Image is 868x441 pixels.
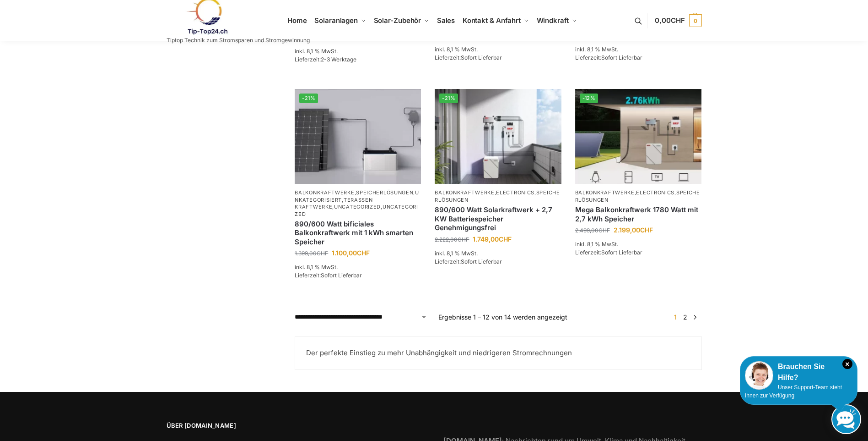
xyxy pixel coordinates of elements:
span: CHF [458,236,469,243]
bdi: 2.499,00 [575,227,610,234]
span: 0 [689,14,702,27]
a: Uncategorized [334,204,381,210]
span: Sofort Lieferbar [461,54,502,61]
a: Terassen Kraftwerke [295,197,372,210]
span: Über [DOMAIN_NAME] [167,421,425,430]
span: Seite 1 [672,313,679,321]
span: Sofort Lieferbar [601,249,642,256]
span: CHF [357,249,370,257]
p: , , [575,189,701,204]
i: Schließen [842,359,852,369]
p: inkl. 8,1 % MwSt. [295,263,421,271]
span: Kontakt & Anfahrt [463,16,521,25]
span: CHF [671,16,685,25]
img: Steckerkraftwerk mit 2,7kwh-Speicher [435,89,561,184]
span: Lieferzeit: [575,249,642,256]
span: Solar-Zubehör [374,16,421,25]
div: Brauchen Sie Hilfe? [745,361,852,383]
span: Lieferzeit: [295,56,356,63]
nav: Produkt-Seitennummerierung [669,312,701,322]
p: , , , , , [295,189,421,218]
a: Speicherlösungen [575,189,700,203]
img: Solaranlage mit 2,7 KW Batteriespeicher Genehmigungsfrei [575,89,701,184]
span: CHF [640,226,653,234]
p: Der perfekte Einstieg zu mehr Unabhängigkeit und niedrigeren Stromrechnungen [306,348,690,358]
span: 2-3 Werktage [321,56,356,63]
span: Lieferzeit: [435,258,502,265]
p: Tiptop Technik zum Stromsparen und Stromgewinnung [167,38,310,43]
a: 890/600 Watt Solarkraftwerk + 2,7 KW Batteriespeicher Genehmigungsfrei [435,205,561,232]
a: Uncategorized [295,204,418,217]
a: Speicherlösungen [435,189,560,203]
a: Balkonkraftwerke [575,189,635,196]
a: Balkonkraftwerke [435,189,494,196]
span: CHF [317,250,328,257]
a: Electronics [496,189,534,196]
a: -12%Solaranlage mit 2,7 KW Batteriespeicher Genehmigungsfrei [575,89,701,184]
img: ASE 1000 Batteriespeicher [295,89,421,184]
p: inkl. 8,1 % MwSt. [575,45,701,54]
img: Customer service [745,361,773,390]
bdi: 1.399,00 [295,250,328,257]
a: Unkategorisiert [295,189,419,203]
a: 0,00CHF 0 [655,7,701,34]
span: Sales [437,16,455,25]
a: -21%ASE 1000 Batteriespeicher [295,89,421,184]
span: Sofort Lieferbar [461,258,502,265]
p: Ergebnisse 1 – 12 von 14 werden angezeigt [438,312,567,322]
a: -21%Steckerkraftwerk mit 2,7kwh-Speicher [435,89,561,184]
span: Sofort Lieferbar [321,272,362,279]
span: Lieferzeit: [295,272,362,279]
a: → [691,312,698,322]
a: Balkonkraftwerke [295,189,354,196]
span: CHF [499,235,512,243]
a: Speicherlösungen [356,189,413,196]
bdi: 1.749,00 [473,235,512,243]
span: Solaranlagen [314,16,358,25]
p: inkl. 8,1 % MwSt. [295,47,421,55]
p: inkl. 8,1 % MwSt. [575,240,701,248]
select: Shop-Reihenfolge [295,312,427,322]
a: Mega Balkonkraftwerk 1780 Watt mit 2,7 kWh Speicher [575,205,701,223]
bdi: 1.100,00 [332,249,370,257]
a: Seite 2 [681,313,690,321]
span: Lieferzeit: [435,54,502,61]
bdi: 2.199,00 [614,226,653,234]
span: Lieferzeit: [575,54,642,61]
p: , , [435,189,561,204]
span: CHF [598,227,610,234]
p: inkl. 8,1 % MwSt. [435,249,561,258]
span: 0,00 [655,16,685,25]
bdi: 2.222,00 [435,236,469,243]
span: Unser Support-Team steht Ihnen zur Verfügung [745,384,842,399]
a: 890/600 Watt bificiales Balkonkraftwerk mit 1 kWh smarten Speicher [295,220,421,247]
p: inkl. 8,1 % MwSt. [435,45,561,54]
span: Sofort Lieferbar [601,54,642,61]
span: Windkraft [537,16,569,25]
a: Electronics [636,189,674,196]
